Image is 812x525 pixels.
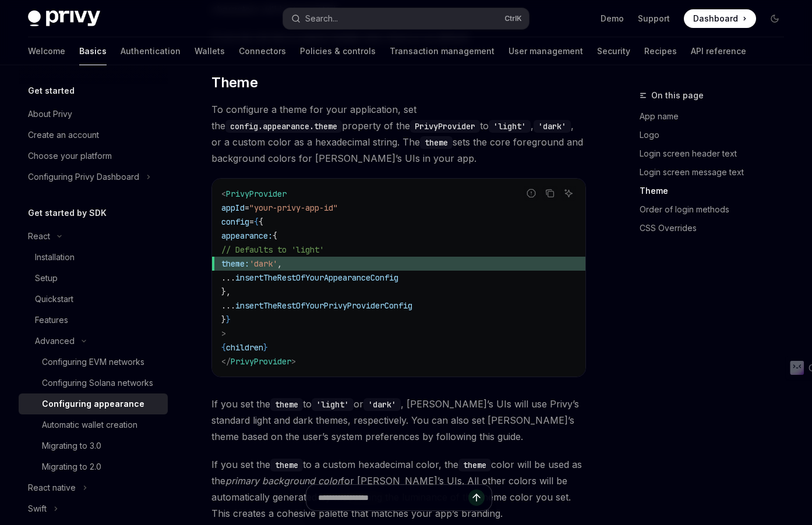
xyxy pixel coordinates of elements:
[765,9,784,28] button: Toggle dark mode
[19,477,168,498] button: Toggle React native section
[561,186,576,201] button: Ask AI
[35,271,58,285] div: Setup
[28,170,139,184] div: Configuring Privy Dashboard
[35,292,73,306] div: Quickstart
[601,13,624,24] a: Demo
[249,258,277,269] span: 'dark'
[19,331,168,352] button: Toggle Advanced section
[42,397,144,411] div: Configuring appearance
[644,37,677,65] a: Recipes
[19,268,168,289] a: Setup
[211,101,586,166] span: To configure a theme for your application, set the property of the to , , or a custom color as a ...
[277,258,282,269] span: ,
[221,314,226,325] span: }
[239,37,286,65] a: Connectors
[195,37,225,65] a: Wallets
[312,398,354,411] code: 'light'
[305,12,338,26] div: Search...
[300,37,376,65] a: Policies & controls
[283,8,529,29] button: Open search
[221,342,226,353] span: {
[640,107,793,126] a: App name
[35,250,75,264] div: Installation
[19,456,168,477] a: Migrating to 2.0
[42,460,101,474] div: Migrating to 2.0
[221,189,226,199] span: <
[691,37,746,65] a: API reference
[28,229,50,243] div: React
[19,125,168,146] a: Create an account
[211,73,257,92] span: Theme
[254,217,259,227] span: {
[270,398,303,411] code: theme
[19,498,168,519] button: Toggle Swift section
[534,120,571,133] code: 'dark'
[468,489,485,506] button: Send message
[28,149,112,163] div: Choose your platform
[693,13,738,24] span: Dashboard
[225,120,342,133] code: config.appearance.theme
[42,418,137,432] div: Automatic wallet creation
[28,84,75,98] h5: Get started
[221,286,231,297] span: },
[221,217,249,227] span: config
[235,272,398,283] span: insertTheRestOfYourAppearanceConfig
[28,37,65,65] a: Welcome
[640,126,793,144] a: Logo
[19,166,168,187] button: Toggle Configuring Privy Dashboard section
[270,459,303,471] code: theme
[19,393,168,414] a: Configuring appearance
[28,206,107,220] h5: Get started by SDK
[221,244,324,255] span: // Defaults to 'light'
[28,502,47,516] div: Swift
[19,352,168,373] a: Configuring EVM networks
[640,163,793,182] a: Login screen message text
[410,120,480,133] code: PrivyProvider
[19,226,168,247] button: Toggle React section
[211,456,586,522] span: If you set the to a custom hexadecimal color, the color will be used as the for [PERSON_NAME]’s U...
[231,356,291,367] span: PrivyProvider
[245,203,249,213] span: =
[19,310,168,331] a: Features
[19,104,168,125] a: About Privy
[640,200,793,219] a: Order of login methods
[640,219,793,237] a: CSS Overrides
[28,107,72,121] div: About Privy
[390,37,495,65] a: Transaction management
[19,373,168,393] a: Configuring Solana networks
[221,356,231,367] span: </
[638,13,670,24] a: Support
[524,186,539,201] button: Report incorrect code
[19,414,168,435] a: Automatic wallet creation
[42,376,153,390] div: Configuring Solana networks
[28,10,100,27] img: dark logo
[509,37,583,65] a: User management
[363,398,401,411] code: 'dark'
[19,289,168,310] a: Quickstart
[19,435,168,456] a: Migrating to 3.0
[221,272,235,283] span: ...
[640,144,793,163] a: Login screen header text
[225,475,341,487] em: primary background color
[221,328,226,339] span: >
[273,230,277,241] span: {
[28,128,99,142] div: Create an account
[291,356,296,367] span: >
[597,37,630,65] a: Security
[226,189,287,199] span: PrivyProvider
[542,186,557,201] button: Copy the contents from the code block
[19,247,168,268] a: Installation
[249,217,254,227] span: =
[79,37,107,65] a: Basics
[651,88,704,102] span: On this page
[42,439,101,453] div: Migrating to 3.0
[221,300,235,311] span: ...
[226,314,231,325] span: }
[35,334,75,348] div: Advanced
[211,396,586,445] span: If you set the to or , [PERSON_NAME]’s UIs will use Privy’s standard light and dark themes, respe...
[489,120,531,133] code: 'light'
[221,258,249,269] span: theme:
[318,485,468,510] input: Ask a question...
[19,146,168,166] a: Choose your platform
[420,136,453,149] code: theme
